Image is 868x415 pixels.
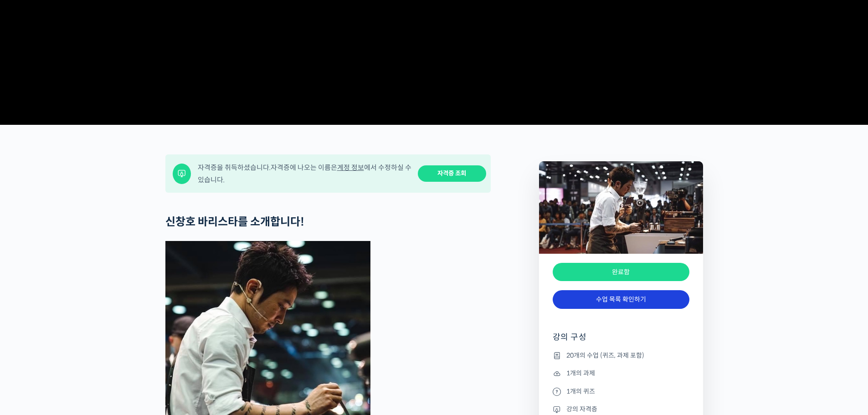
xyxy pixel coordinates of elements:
[418,165,486,182] a: 자격증 조회
[118,289,175,312] a: 설정
[553,386,689,397] li: 1개의 퀴즈
[29,302,34,310] span: 홈
[83,303,94,310] span: 대화
[553,368,689,379] li: 1개의 과제
[553,332,689,350] h4: 강의 구성
[60,289,118,312] a: 대화
[3,289,60,312] a: 홈
[553,290,689,309] a: 수업 목록 확인하기
[553,263,689,282] div: 완료함
[165,215,304,229] strong: 신창호 바리스타를 소개합니다!
[553,404,689,415] li: 강의 자격증
[553,350,689,361] li: 20개의 수업 (퀴즈, 과제 포함)
[337,163,364,172] a: 계정 정보
[198,161,412,186] div: 자격증을 취득하셨습니다. 자격증에 나오는 이름은 에서 수정하실 수 있습니다.
[141,302,152,310] span: 설정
